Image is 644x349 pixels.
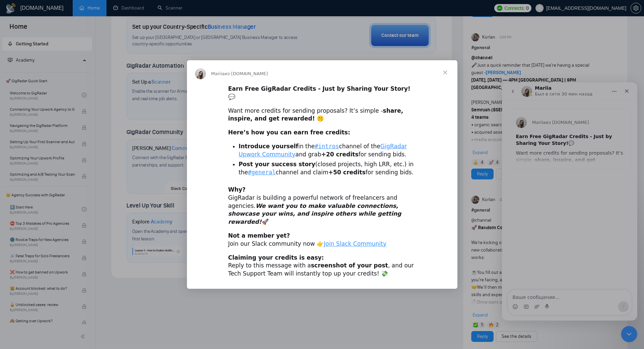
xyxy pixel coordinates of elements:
[315,143,339,150] a: #intros
[116,219,127,230] button: Отправить сообщение…
[228,186,246,193] b: Why?
[224,71,268,76] span: из [DOMAIN_NAME]
[228,254,416,278] div: Reply to this message with a , and our Tech Support Team will instantly top up your credits! 💸
[30,38,44,43] span: Mariia
[211,71,225,76] span: Mariia
[19,4,30,15] img: Profile image for Mariia
[106,3,119,16] button: Главная
[6,208,129,219] textarea: Ваше сообщение...
[5,26,130,96] div: Mariia говорит…
[228,107,416,123] div: Want more credits for sending proposals? It’s simple -
[228,232,290,239] b: Not a member yet?
[328,169,365,176] b: +50 credits
[228,129,350,136] b: Here’s how you can earn free credits:
[14,51,110,64] b: Earn Free GigRadar Credits - Just by Sharing Your Story!
[228,202,401,225] i: We want you to make valuable connections, showcase your wins, and inspire others while getting re...
[324,240,386,247] a: Join Slack Community
[119,3,131,15] div: Закрыть
[43,222,48,227] button: Start recording
[239,143,299,150] b: Introduce yourself
[228,232,416,248] div: Join our Slack community now 👉
[228,186,416,226] div: GigRadar is building a powerful network of freelancers and agencies. 🚀
[433,60,457,85] span: Закрыть
[228,85,410,92] b: Earn Free GigRadar Credits - Just by Sharing Your Story!
[239,161,315,168] b: Post your success story
[32,222,38,227] button: Добавить вложение
[33,8,91,15] p: Был в сети 30 мин назад
[21,222,27,227] button: Средство выбора GIF-файла
[33,3,49,8] h1: Mariia
[4,3,17,16] button: go back
[239,143,416,159] li: in the channel of the and grab for sending bids.
[195,68,206,79] img: Profile image for Mariia
[14,51,121,64] div: 💬
[228,85,416,101] div: 💬
[321,151,358,158] b: +20 credits
[248,169,276,176] a: #general
[14,35,25,46] img: Profile image for Mariia
[239,160,416,177] li: (closed projects, high LRR, etc.) in the channel and claim for sending bids.
[10,222,16,227] button: Средство выбора эмодзи
[44,38,87,43] span: из [DOMAIN_NAME]
[311,262,388,269] b: screenshot of your post
[239,143,407,158] a: GigRadar Upwork Community
[228,254,324,261] b: Claiming your credits is easy:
